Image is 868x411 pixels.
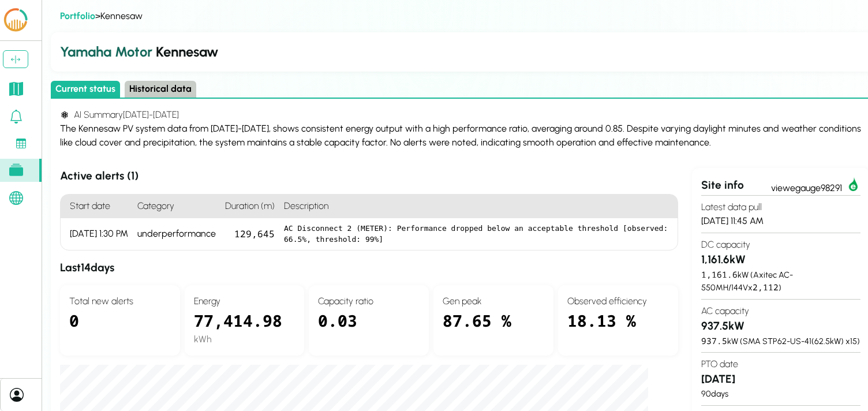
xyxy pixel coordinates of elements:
[60,10,95,21] a: Portfolio
[194,294,295,308] h4: Energy
[701,304,860,318] h4: AC capacity
[567,308,669,346] div: 18.13 %
[60,43,152,60] span: Yamaha Motor
[443,308,544,346] div: 87.65 %
[60,168,678,185] h3: Active alerts ( 1 )
[60,260,678,277] h3: Last 14 days
[847,177,860,191] img: egauge98291
[279,195,678,218] h4: Description
[194,332,295,346] div: kWh
[194,308,295,332] div: 77,414.98
[771,177,860,195] a: viewegauge98291
[61,195,133,218] h4: Start date
[61,218,133,250] div: [DATE] 1:30 PM
[220,218,279,250] div: 129,645
[701,238,860,252] h4: DC capacity
[850,336,857,346] span: 15
[443,294,544,308] h4: Gen peak
[701,335,860,348] div: kW ( SMA STP62-US-41 ( 62.5 kW) x )
[133,195,220,218] h4: Category
[701,357,860,371] h4: PTO date
[318,294,420,308] h4: Capacity ratio
[318,308,420,346] div: 0.03
[701,268,860,294] div: kW ( Axitec AC-550MH/144V x )
[69,308,171,346] div: 0
[701,269,738,280] span: 1,161.6
[701,388,860,401] div: 90 days
[284,223,668,245] pre: AC Disconnect 2 (METER): Performance dropped below an acceptable threshold [observed: 66.5%, thre...
[753,282,779,293] span: 2,112
[133,218,220,250] div: underperformance
[51,81,120,98] button: Current status
[701,195,860,233] section: [DATE] 11:45 AM
[701,371,860,388] h3: [DATE]
[567,294,669,308] h4: Observed efficiency
[220,195,279,218] h4: Duration (m)
[2,7,29,33] img: LCOE.ai
[701,177,771,195] div: Site info
[701,200,860,214] h4: Latest data pull
[125,81,196,98] button: Historical data
[701,335,727,346] span: 937.5
[69,294,171,308] h4: Total new alerts
[701,318,860,335] h3: 937.5 kW
[701,252,860,268] h3: 1,161.6 kW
